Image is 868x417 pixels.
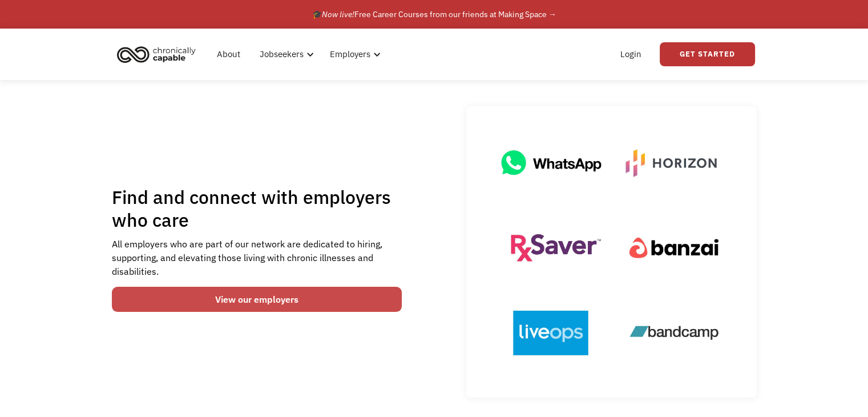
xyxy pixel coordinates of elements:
[260,47,304,61] div: Jobseekers
[210,36,247,73] a: About
[660,42,755,66] a: Get Started
[322,9,354,19] em: Now live!
[330,47,370,61] div: Employers
[323,36,384,73] div: Employers
[112,186,402,231] h1: Find and connect with employers who care
[253,36,317,73] div: Jobseekers
[312,7,556,21] div: 🎓 Free Career Courses from our friends at Making Space →
[114,42,199,67] img: Chronically Capable logo
[613,36,648,73] a: Login
[112,287,402,312] a: View our employers
[112,237,402,278] div: All employers who are part of our network are dedicated to hiring, supporting, and elevating thos...
[114,42,204,67] a: home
